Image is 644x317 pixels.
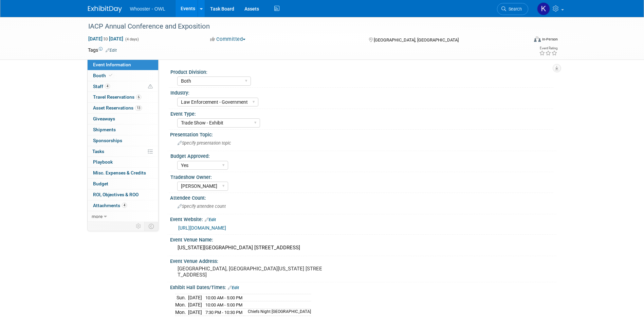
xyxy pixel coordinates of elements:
[170,88,553,96] div: Industry:
[93,192,139,197] span: ROI, Objectives & ROO
[144,222,158,231] td: Toggle Event Tabs
[244,308,311,316] td: Chiefs Night [GEOGRAPHIC_DATA]
[205,295,242,300] span: 10:00 AM - 5:00 PM
[93,138,122,143] span: Sponsorships
[93,73,114,78] span: Booth
[88,70,158,81] a: Booth
[135,105,142,111] span: 13
[88,211,158,222] a: more
[86,20,518,33] div: IACP Annual Conference and Exposition
[175,308,188,316] td: Mon.
[175,243,551,253] div: [US_STATE][GEOGRAPHIC_DATA] [STREET_ADDRESS]
[88,6,122,13] img: ExhibitDay
[88,157,158,167] a: Playbook
[88,179,158,189] a: Budget
[178,225,226,231] a: [URL][DOMAIN_NAME]
[88,47,117,53] td: Tags
[228,285,239,290] a: Edit
[88,189,158,200] a: ROI, Objectives & ROO
[93,181,108,186] span: Budget
[93,116,115,121] span: Giveaways
[109,73,112,77] i: Booth reservation complete
[542,37,558,42] div: In-Person
[178,140,231,146] span: Specify presentation topic
[93,159,113,165] span: Playbook
[488,35,558,46] div: Event Format
[125,37,139,41] span: (4 days)
[88,114,158,124] a: Giveaways
[188,294,202,301] td: [DATE]
[88,36,124,42] span: [DATE] [DATE]
[130,6,165,12] span: Whooster - OWL
[170,172,553,181] div: Tradeshow Owner:
[122,203,127,208] span: 4
[88,200,158,211] a: Attachments4
[88,146,158,157] a: Tasks
[106,48,117,53] a: Edit
[205,217,216,222] a: Edit
[534,36,541,42] img: Format-Inperson.png
[208,36,248,43] button: Committed
[93,105,142,111] span: Asset Reservations
[188,308,202,316] td: [DATE]
[133,222,145,231] td: Personalize Event Tab Strip
[205,310,242,315] span: 7:30 PM - 10:30 PM
[175,294,188,301] td: Sun.
[170,235,556,243] div: Event Venue Name:
[93,127,116,132] span: Shipments
[88,168,158,178] a: Misc. Expenses & Credits
[170,214,556,223] div: Event Website:
[148,84,153,90] span: Potential Scheduling Conflict -- at least one attendee is tagged in another overlapping event.
[175,301,188,309] td: Mon.
[92,149,104,154] span: Tasks
[497,3,528,15] a: Search
[103,36,109,41] span: to
[188,301,202,309] td: [DATE]
[537,2,550,15] img: Kamila Castaneda
[88,81,158,92] a: Staff4
[170,109,553,117] div: Event Type:
[178,266,324,278] pre: [GEOGRAPHIC_DATA], [GEOGRAPHIC_DATA][US_STATE] [STREET_ADDRESS]
[170,193,556,201] div: Attendee Count:
[93,170,146,176] span: Misc. Expenses & Credits
[170,151,553,160] div: Budget Approved:
[88,92,158,102] a: Travel Reservations6
[93,84,110,89] span: Staff
[205,302,242,307] span: 10:00 AM - 5:00 PM
[93,62,131,67] span: Event Information
[374,37,459,43] span: [GEOGRAPHIC_DATA], [GEOGRAPHIC_DATA]
[88,103,158,113] a: Asset Reservations13
[170,130,556,138] div: Presentation Topic:
[178,204,226,209] span: Specify attendee count
[93,94,141,100] span: Travel Reservations
[92,214,103,219] span: more
[506,6,522,12] span: Search
[88,135,158,146] a: Sponsorships
[88,124,158,135] a: Shipments
[539,47,557,50] div: Event Rating
[170,67,553,76] div: Product Division:
[93,203,127,208] span: Attachments
[170,256,556,265] div: Event Venue Address:
[88,60,158,70] a: Event Information
[170,282,556,291] div: Exhibit Hall Dates/Times:
[105,84,110,89] span: 4
[136,95,141,100] span: 6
